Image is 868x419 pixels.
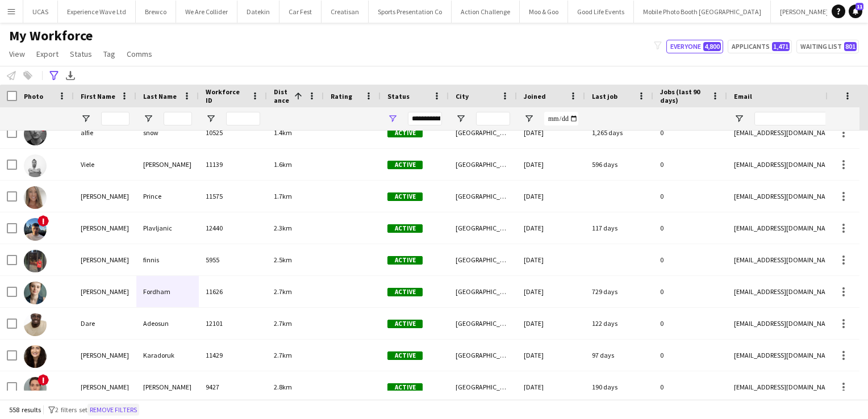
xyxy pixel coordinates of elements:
div: 10525 [199,117,267,148]
button: Good Life Events [568,1,634,23]
div: 1,265 days [585,117,653,148]
img: Helen Karadoruk [24,345,47,368]
span: Active [387,320,423,328]
span: 11 [856,3,863,10]
button: Open Filter Menu [524,114,534,124]
button: UCAS [23,1,58,23]
span: 1.7km [274,192,292,200]
div: [PERSON_NAME] [74,244,136,275]
span: 2.8km [274,383,292,391]
div: 596 days [585,149,653,180]
div: 0 [653,371,727,403]
button: Moo & Goo [520,1,568,23]
button: Everyone4,800 [666,40,723,53]
span: 2.7km [274,287,292,296]
span: 1.4km [274,128,292,137]
div: [PERSON_NAME] [74,276,136,307]
span: Active [387,224,423,233]
div: [DATE] [517,340,585,371]
div: [DATE] [517,244,585,275]
span: 2.7km [274,351,292,359]
a: Status [65,47,97,61]
div: 97 days [585,340,653,371]
span: Tag [103,49,115,59]
span: Active [387,129,423,137]
div: [PERSON_NAME] [136,371,199,403]
button: Open Filter Menu [734,114,744,124]
div: 0 [653,117,727,148]
span: 2.3km [274,224,292,232]
div: [PERSON_NAME] [74,340,136,371]
img: marley finnis [24,250,47,273]
app-action-btn: Export XLSX [64,69,77,82]
a: View [5,47,30,61]
span: Last job [592,92,617,100]
button: Open Filter Menu [143,114,153,124]
span: 2.7km [274,319,292,328]
span: 2.5km [274,255,292,264]
div: [DATE] [517,371,585,403]
span: Jobs (last 90 days) [660,87,707,104]
span: Email [734,92,752,100]
span: Active [387,256,423,265]
a: 11 [849,5,862,18]
div: 0 [653,308,727,339]
div: [GEOGRAPHIC_DATA] [449,244,517,275]
input: City Filter Input [476,112,510,125]
div: 11429 [199,340,267,371]
span: ! [37,374,49,386]
span: Distance [274,87,290,104]
div: [GEOGRAPHIC_DATA] [449,308,517,339]
div: 9427 [199,371,267,403]
div: alfie [74,117,136,148]
a: Comms [122,47,157,61]
span: 1.6km [274,160,292,169]
div: [GEOGRAPHIC_DATA] [449,181,517,212]
span: Last Name [143,92,177,100]
div: 729 days [585,276,653,307]
span: 2 filters set [55,405,87,414]
input: Joined Filter Input [544,112,578,125]
a: Tag [99,47,120,61]
a: Export [32,47,63,61]
div: 11575 [199,181,267,212]
img: Dare Adeosun [24,313,47,336]
div: [PERSON_NAME] [136,149,199,180]
div: 0 [653,212,727,244]
span: Active [387,288,423,296]
div: Adeosun [136,308,199,339]
input: First Name Filter Input [101,112,130,125]
div: Dare [74,308,136,339]
span: My Workforce [9,27,93,44]
span: 4,800 [703,42,721,51]
button: Applicants1,471 [728,40,792,53]
button: [PERSON_NAME] [771,1,838,23]
button: Datekin [237,1,279,23]
button: Open Filter Menu [387,114,398,124]
span: Export [36,49,59,59]
img: Anna Fordham [24,282,47,304]
span: 1,471 [772,42,790,51]
div: [GEOGRAPHIC_DATA] [449,212,517,244]
input: Workforce ID Filter Input [226,112,260,125]
div: Viele [74,149,136,180]
div: Prince [136,181,199,212]
img: Luka Plavljanic [24,218,47,241]
div: [DATE] [517,212,585,244]
span: Status [70,49,92,59]
button: Brewco [136,1,176,23]
span: Joined [524,92,546,100]
input: Last Name Filter Input [164,112,192,125]
div: 0 [653,244,727,275]
span: 801 [844,42,857,51]
div: [GEOGRAPHIC_DATA] [449,371,517,403]
div: Karadoruk [136,340,199,371]
div: 117 days [585,212,653,244]
span: Active [387,351,423,360]
span: Active [387,161,423,169]
img: Holly Prince [24,186,47,209]
img: Viele Murray [24,154,47,177]
app-action-btn: Advanced filters [47,69,61,82]
div: [DATE] [517,308,585,339]
span: City [456,92,469,100]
